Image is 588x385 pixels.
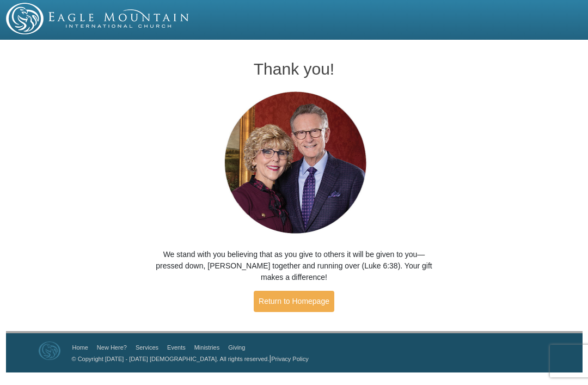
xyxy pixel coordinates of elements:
[167,344,186,351] a: Events
[68,353,309,364] p: |
[72,344,88,351] a: Home
[254,291,334,312] a: Return to Homepage
[194,344,219,351] a: Ministries
[39,341,60,360] img: Eagle Mountain International Church
[72,356,269,362] a: © Copyright [DATE] - [DATE] [DEMOGRAPHIC_DATA]. All rights reserved.
[271,356,308,362] a: Privacy Policy
[97,344,127,351] a: New Here?
[228,344,245,351] a: Giving
[153,60,436,78] h1: Thank you!
[153,249,436,283] p: We stand with you believing that as you give to others it will be given to you—pressed down, [PER...
[6,3,190,34] img: EMIC
[136,344,158,351] a: Services
[214,88,375,238] img: Pastors George and Terri Pearsons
